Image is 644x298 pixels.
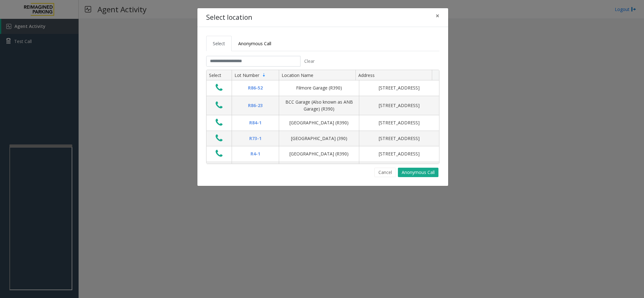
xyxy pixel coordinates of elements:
[363,119,435,126] div: [STREET_ADDRESS]
[283,84,355,91] div: Filmore Garage (R390)
[206,70,232,81] th: Select
[283,99,355,113] div: BCC Garage (Also known as ANB Garage) (R390)
[236,119,275,126] div: R84-1
[234,72,259,78] span: Lot Number
[363,135,435,142] div: [STREET_ADDRESS]
[213,41,225,46] span: Select
[374,168,396,177] button: Cancel
[236,150,275,157] div: R4-1
[236,84,275,91] div: R86-52
[261,73,267,78] span: Sortable
[363,150,435,157] div: [STREET_ADDRESS]
[363,84,435,91] div: [STREET_ADDRESS]
[431,8,444,24] button: Close
[300,56,318,67] button: Clear
[206,36,439,51] ul: Tabs
[398,168,438,177] button: Anonymous Call
[238,41,271,46] span: Anonymous Call
[283,150,355,157] div: [GEOGRAPHIC_DATA] (R390)
[283,119,355,126] div: [GEOGRAPHIC_DATA] (R390)
[363,102,435,109] div: [STREET_ADDRESS]
[236,102,275,109] div: R86-23
[358,72,375,78] span: Address
[282,72,313,78] span: Location Name
[436,11,439,20] span: ×
[206,70,439,164] div: Data table
[206,13,252,23] h4: Select location
[283,135,355,142] div: [GEOGRAPHIC_DATA] (390)
[236,135,275,142] div: R73-1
